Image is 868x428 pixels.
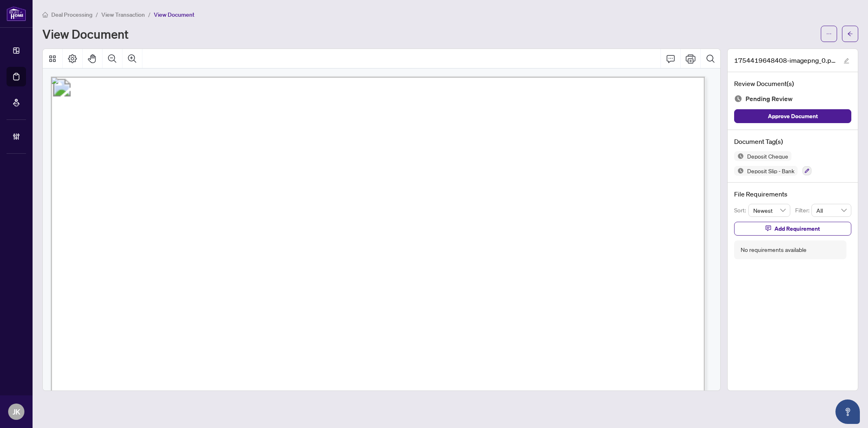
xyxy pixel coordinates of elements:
span: Add Requirement [774,222,820,235]
img: logo [7,6,26,21]
span: View Transaction [101,11,145,18]
button: Add Requirement [734,222,851,236]
span: home [42,12,48,18]
span: arrow-left [847,31,853,37]
img: Status Icon [734,151,744,161]
h4: Review Document(s) [734,79,851,88]
span: ellipsis [826,31,832,37]
h4: File Requirements [734,189,851,199]
button: Open asap [835,399,860,424]
span: Deposit Slip - Bank [744,168,798,174]
h4: Document Tag(s) [734,137,851,146]
img: Status Icon [734,166,744,176]
li: / [148,10,151,19]
span: Approve Document [768,110,818,123]
li: / [96,10,98,19]
span: edit [844,58,849,64]
h1: View Document [42,27,129,40]
span: View Document [154,11,195,18]
p: Sort: [734,206,748,215]
span: Newest [753,204,786,216]
span: Deal Processing [51,11,92,18]
span: 1754419648408-imagepng_0.png [734,55,836,65]
span: Deposit Cheque [744,153,791,159]
span: JK [13,406,20,417]
button: Approve Document [734,109,851,123]
span: All [816,204,846,216]
img: Document Status [734,95,742,103]
span: Pending Review [746,93,793,104]
p: Filter: [795,206,811,215]
div: No requirements available [741,245,807,254]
